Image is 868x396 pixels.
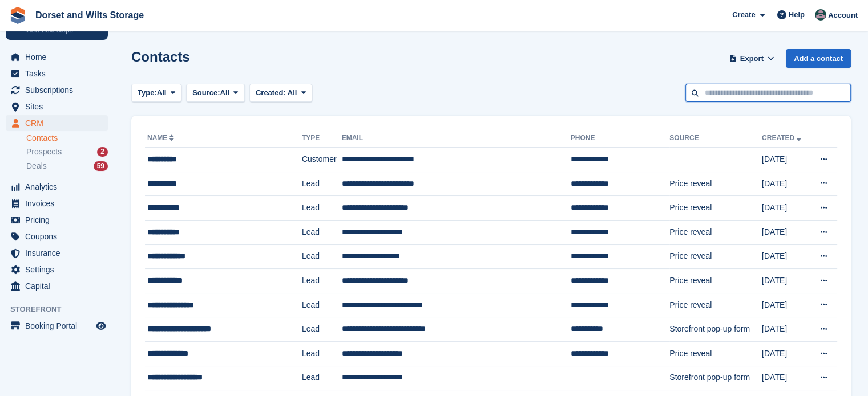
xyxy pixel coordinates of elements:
td: [DATE] [762,244,810,269]
a: menu [6,99,108,115]
span: All [220,87,230,99]
span: Help [789,9,805,21]
td: [DATE] [762,172,810,196]
div: 2 [97,147,108,157]
a: Deals 59 [26,160,108,172]
td: Price reveal [669,293,762,317]
a: Contacts [26,133,108,144]
td: Lead [302,244,342,269]
a: menu [6,212,108,228]
td: Customer [302,148,342,172]
td: Price reveal [669,269,762,293]
button: Source: All [186,84,245,103]
td: Lead [302,341,342,366]
span: Export [740,53,764,64]
td: Lead [302,172,342,196]
td: [DATE] [762,341,810,366]
td: Storefront pop-up form [669,317,762,342]
th: Type [302,129,342,148]
a: menu [6,195,108,211]
td: Price reveal [669,220,762,244]
td: Price reveal [669,244,762,269]
span: Settings [25,262,94,277]
a: menu [6,262,108,277]
span: Subscriptions [25,82,94,98]
td: Lead [302,269,342,293]
a: menu [6,278,108,294]
a: Preview store [94,319,108,333]
td: [DATE] [762,220,810,244]
img: Steph Chick [815,9,826,21]
span: Coupons [25,228,94,244]
span: Created: [256,88,286,97]
a: Prospects 2 [26,146,108,158]
span: Create [732,9,755,21]
button: Export [726,49,777,68]
a: menu [6,228,108,244]
span: All [288,88,297,97]
td: [DATE] [762,366,810,390]
button: Created: All [249,84,312,103]
span: Type: [138,87,157,99]
button: Type: All [131,84,181,103]
td: [DATE] [762,293,810,317]
td: [DATE] [762,269,810,293]
th: Email [342,129,571,148]
a: menu [6,115,108,131]
span: Insurance [25,245,94,261]
td: Storefront pop-up form [669,366,762,390]
span: Pricing [25,212,94,228]
td: [DATE] [762,148,810,172]
td: Price reveal [669,172,762,196]
a: Add a contact [786,49,851,68]
a: menu [6,49,108,65]
td: Lead [302,196,342,221]
a: Created [762,134,804,142]
td: Lead [302,220,342,244]
td: [DATE] [762,196,810,221]
span: Invoices [25,195,94,211]
span: Storefront [10,304,114,315]
span: All [157,87,167,99]
span: Source: [192,87,220,99]
a: menu [6,82,108,98]
td: Lead [302,366,342,390]
td: [DATE] [762,317,810,342]
a: menu [6,245,108,261]
a: Dorset and Wilts Storage [31,6,148,25]
th: Phone [571,129,669,148]
td: Price reveal [669,196,762,221]
span: Sites [25,99,94,115]
th: Source [669,129,762,148]
img: stora-icon-8386f47178a22dfd0bd8f6a31ec36ba5ce8667c1dd55bd0f319d3a0aa187defe.svg [9,7,26,24]
span: Prospects [26,146,62,157]
div: 59 [94,161,108,171]
span: Analytics [25,179,94,195]
span: Account [828,10,858,21]
span: Deals [26,161,47,172]
a: Name [147,134,176,142]
span: Booking Portal [25,318,94,334]
span: CRM [25,115,94,131]
span: Home [25,49,94,65]
span: Tasks [25,66,94,81]
td: Lead [302,293,342,317]
a: menu [6,318,108,334]
h1: Contacts [131,49,190,64]
td: Price reveal [669,341,762,366]
a: menu [6,179,108,195]
span: Capital [25,278,94,294]
td: Lead [302,317,342,342]
a: menu [6,66,108,81]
